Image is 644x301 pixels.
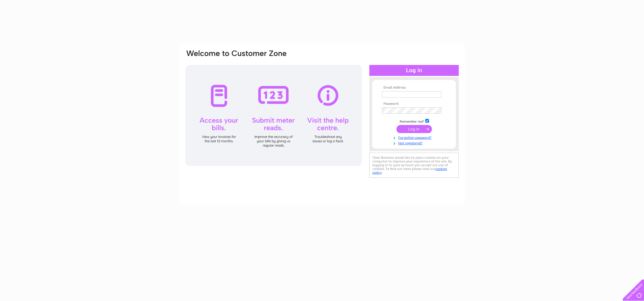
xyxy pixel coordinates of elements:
[369,153,459,178] div: Clear Business would like to place cookies on your computer to improve your experience of the sit...
[381,102,448,106] th: Password:
[396,125,432,133] input: Submit
[381,118,448,124] td: Remember me?
[381,86,448,90] th: Email Address:
[382,140,448,145] a: Not registered?
[382,134,448,140] a: Forgotten password?
[372,167,447,175] a: cookies policy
